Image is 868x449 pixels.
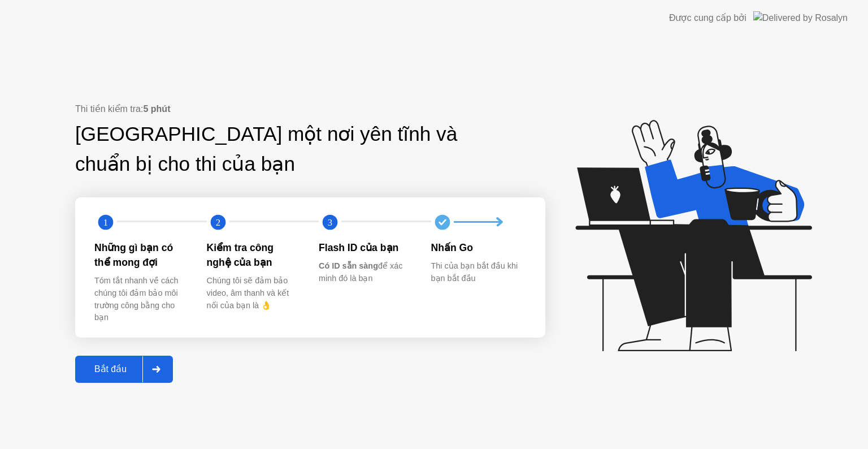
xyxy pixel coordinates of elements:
div: [GEOGRAPHIC_DATA] một nơi yên tĩnh và chuẩn bị cho thi của bạn [75,119,474,179]
b: 5 phút [143,104,170,114]
text: 1 [103,217,108,227]
div: Chúng tôi sẽ đảm bảo video, âm thanh và kết nối của bạn là 👌 [207,275,301,312]
div: Flash ID của bạn [319,240,413,255]
div: Thi của bạn bắt đầu khi bạn bắt đầu [431,260,526,284]
img: Delivered by Rosalyn [753,11,848,24]
text: 2 [215,217,220,227]
div: Những gì bạn có thể mong đợi [94,240,189,270]
div: Nhấn Go [431,240,526,255]
text: 3 [328,217,332,227]
div: Kiểm tra công nghệ của bạn [207,240,301,270]
button: Bắt đầu [75,356,173,383]
div: Tóm tắt nhanh về cách chúng tôi đảm bảo môi trường công bằng cho bạn [94,275,189,323]
div: Thi tiền kiểm tra: [75,102,545,116]
div: để xác minh đó là bạn [319,260,413,284]
div: Được cung cấp bởi [669,11,747,25]
b: Có ID sẵn sàng [319,261,378,270]
div: Bắt đầu [79,364,142,374]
